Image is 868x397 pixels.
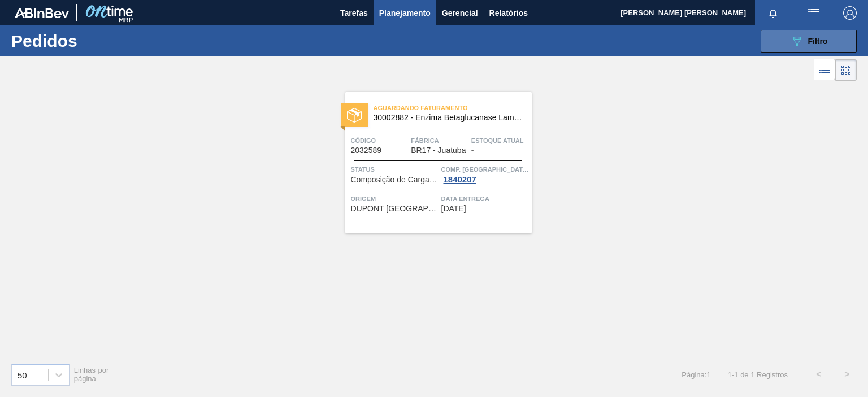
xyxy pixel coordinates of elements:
[807,6,821,20] img: userActions
[471,135,529,146] span: Estoque atual
[808,37,828,46] span: Filtro
[379,6,431,20] span: Planejamento
[761,30,857,53] button: Filtro
[15,8,69,18] img: TNhmsLtSVTkK8tSr43FrP2fwEKptu5GPRR3wAAAABJRU5ErkJggg==
[11,34,173,47] h1: Pedidos
[489,6,528,20] span: Relatórios
[835,59,857,81] div: Visão em Cards
[351,146,382,155] span: 2032589
[441,193,529,204] span: Data entrega
[340,6,368,20] span: Tarefas
[347,108,362,123] img: status
[441,164,529,175] span: Comp. Carga
[833,360,861,389] button: >
[351,204,439,213] span: DUPONT BRASIL
[351,164,439,175] span: Status
[351,135,409,146] span: Código
[755,5,791,21] button: Notificações
[411,146,466,155] span: BR17 - Juatuba
[441,175,479,184] div: 1840207
[728,370,788,379] span: 1 - 1 de 1 Registros
[18,370,27,379] div: 50
[814,59,835,81] div: Visão em Lista
[374,114,523,122] span: 30002882 - Enzima Betaglucanase Laminex 750 Termoes
[411,135,468,146] span: Fábrica
[805,360,833,389] button: <
[351,176,439,184] span: Composição de Carga Aceita
[682,370,710,379] span: Página : 1
[843,6,857,20] img: Logout
[441,164,529,184] a: Comp. [GEOGRAPHIC_DATA]1840207
[374,102,532,114] span: Aguardando Faturamento
[337,92,532,233] a: statusAguardando Faturamento30002882 - Enzima Betaglucanase Laminex 750 TermoesCódigo2032589Fábri...
[471,146,474,155] span: -
[351,193,439,204] span: Origem
[442,6,478,20] span: Gerencial
[74,366,109,383] span: Linhas por página
[441,204,466,213] span: 25/09/2025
